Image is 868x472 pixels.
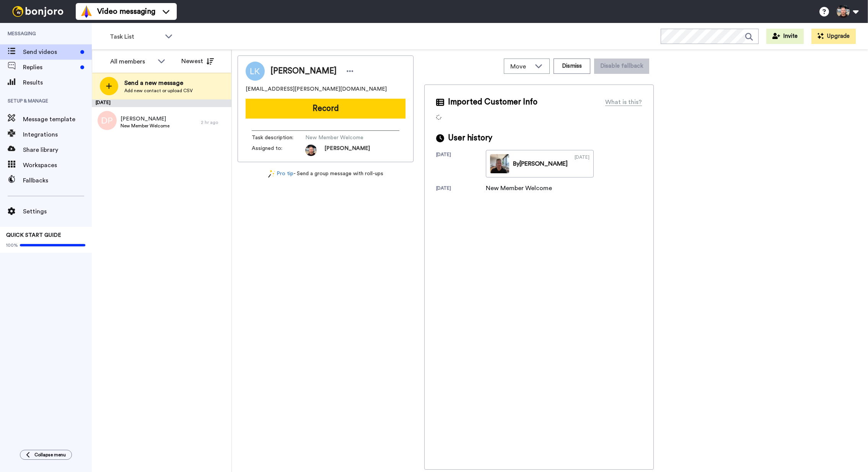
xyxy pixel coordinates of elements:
span: Settings [23,207,92,216]
div: [DATE] [575,154,590,173]
div: 2 hr ago [201,119,228,125]
span: 100% [6,242,18,248]
span: Send a new message [124,78,193,88]
span: Workspaces [23,161,92,170]
button: Dismiss [554,59,590,74]
span: Imported Customer Info [448,96,537,108]
img: vm-color.svg [80,5,93,18]
img: bj-logo-header-white.svg [9,6,67,17]
div: [DATE] [436,185,486,193]
button: Collapse menu [20,450,72,460]
span: Replies [23,63,77,72]
img: 1fd62181-12db-4cb6-9ab2-8bbd716278d3-1755040870.jpg [305,145,317,156]
a: By[PERSON_NAME][DATE] [486,150,594,177]
span: Assigned to: [252,145,305,156]
img: dp.png [98,111,117,130]
span: Results [23,78,92,87]
span: [PERSON_NAME] [324,145,370,156]
span: Move [510,62,531,71]
button: Upgrade [811,29,856,44]
button: Disable fallback [594,59,649,74]
span: Share library [23,145,92,155]
span: Video messaging [97,6,155,17]
span: QUICK START GUIDE [6,233,61,238]
span: Add new contact or upload CSV [124,88,193,94]
div: What is this? [605,98,642,107]
span: Fallbacks [23,176,92,185]
span: Task description : [252,134,305,142]
span: Collapse menu [34,452,66,458]
div: By [PERSON_NAME] [513,159,568,168]
span: Task List [110,32,161,41]
span: [PERSON_NAME] [270,65,337,77]
span: Integrations [23,130,92,139]
span: User history [448,132,492,144]
span: Send videos [23,47,77,57]
span: [PERSON_NAME] [121,115,169,123]
div: [DATE] [92,99,231,107]
img: Image of Lise Kaufmann [246,62,265,81]
span: Message template [23,115,92,124]
span: New Member Welcome [305,134,378,142]
button: Record [246,99,406,119]
button: Newest [176,54,220,69]
div: New Member Welcome [486,184,552,193]
span: [EMAIL_ADDRESS][PERSON_NAME][DOMAIN_NAME] [246,85,387,93]
button: Invite [766,29,804,44]
div: All members [110,57,154,66]
img: magic-wand.svg [268,170,275,178]
span: New Member Welcome [121,123,169,129]
div: [DATE] [436,151,486,177]
img: 67947986-6486-4a0b-9f21-293d5db48483-thumb.jpg [490,154,509,173]
a: Pro tip [268,170,293,178]
div: - Send a group message with roll-ups [238,170,414,178]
